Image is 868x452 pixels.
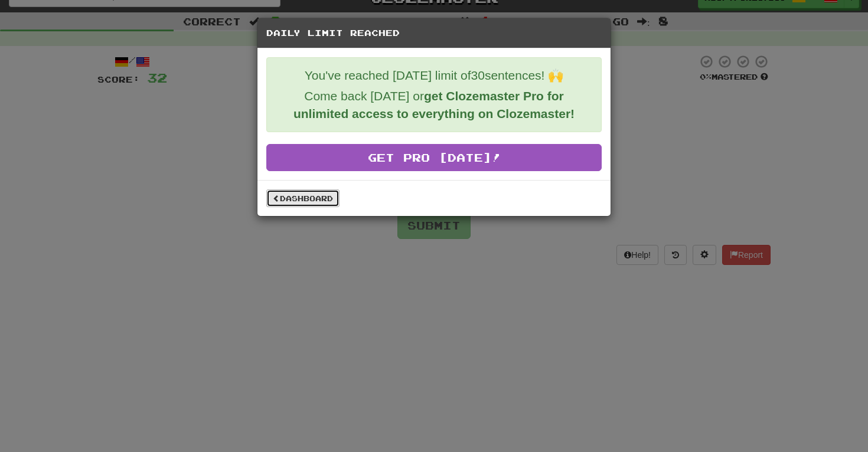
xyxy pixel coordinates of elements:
strong: get Clozemaster Pro for unlimited access to everything on Clozemaster! [293,89,575,120]
a: Get Pro [DATE]! [266,144,602,171]
h5: Daily Limit Reached [266,27,602,39]
p: You've reached [DATE] limit of 30 sentences! 🙌 [276,67,592,84]
a: Dashboard [266,189,340,207]
p: Come back [DATE] or [276,87,592,123]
